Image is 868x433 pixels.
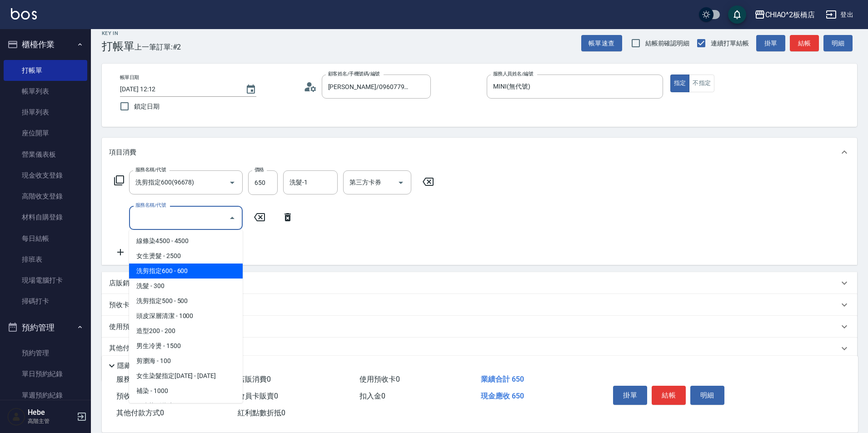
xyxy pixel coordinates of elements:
a: 排班表 [4,249,87,270]
button: 結帳 [790,35,819,52]
button: 櫃檯作業 [4,33,87,56]
span: 服務消費 650 [116,375,158,383]
button: CHIAO^2板橋店 [751,5,819,24]
label: 服務名稱/代號 [135,202,166,209]
label: 服務人員姓名/編號 [493,70,533,77]
button: 不指定 [689,75,714,92]
span: 現金應收 650 [481,392,524,400]
span: 使用預收卡 0 [359,375,400,383]
button: 掛單 [613,386,647,405]
span: 女生燙髮 - 2500 [129,249,243,264]
span: 女生染髮指定[DATE] - [DATE] [129,368,243,383]
span: 店販消費 0 [238,375,271,383]
label: 帳單日期 [120,74,139,81]
a: 現場電腦打卡 [4,270,87,291]
p: 預收卡販賣 [109,300,143,310]
h5: Hebe [28,408,74,417]
input: YYYY/MM/DD hh:mm [120,82,236,97]
div: 使用預收卡 [102,316,857,338]
span: 男生冷燙 - 1500 [129,338,243,353]
span: 業績合計 650 [481,375,524,383]
a: 打帳單 [4,60,87,81]
label: 服務名稱/代號 [135,166,166,173]
button: 明細 [823,35,853,52]
div: CHIAO^2板橋店 [765,9,815,20]
h3: 打帳單 [102,40,135,53]
span: 洗髮 - 300 [129,279,243,294]
button: Open [225,175,239,190]
div: 其他付款方式入金可用餘額: 0 [102,338,857,359]
div: 店販銷售 [102,272,857,294]
span: 上一筆訂單:#2 [135,41,181,53]
p: 使用預收卡 [109,322,143,332]
span: 頭皮深層清潔 - 1000 [129,309,243,324]
a: 現金收支登錄 [4,165,87,186]
a: 每日結帳 [4,228,87,249]
span: 補染 - 1000 [129,383,243,398]
p: 項目消費 [109,148,136,157]
img: Person [7,408,25,426]
a: 高階收支登錄 [4,186,87,207]
span: 連續打單結帳 [711,39,749,48]
button: 帳單速查 [581,35,622,52]
p: 店販銷售 [109,279,136,288]
a: 座位開單 [4,123,87,144]
a: 掃碼打卡 [4,291,87,312]
span: 洗剪指定500 - 500 [129,294,243,309]
span: 會員卡販賣 0 [238,392,278,400]
button: Close [225,211,239,225]
span: 造型200 - 200 [129,324,243,338]
a: 掛單列表 [4,102,87,123]
div: 項目消費 [102,138,857,167]
a: 營業儀表板 [4,144,87,165]
span: 預收卡販賣 0 [116,392,157,400]
p: 高階主管 [28,417,74,425]
span: 其他付款方式 0 [116,408,164,417]
button: 結帳 [652,386,686,405]
div: 預收卡販賣 [102,294,857,316]
img: Logo [11,8,37,20]
span: 線條染4500 - 4500 [129,234,243,249]
h2: Key In [102,30,135,36]
label: 價格 [254,166,264,173]
button: Choose date, selected date is 2025-10-11 [240,79,262,100]
p: 其他付款方式 [109,343,193,353]
button: 明細 [690,386,724,405]
button: 掛單 [756,35,785,52]
a: 單日預約紀錄 [4,363,87,384]
a: 帳單列表 [4,81,87,102]
button: 登出 [822,6,857,23]
p: 隱藏業績明細 [117,361,158,371]
label: 顧客姓名/手機號碼/編號 [328,70,380,77]
button: Open [394,175,408,190]
a: 單週預約紀錄 [4,385,87,406]
span: 剪瀏海 - 100 [129,353,243,368]
a: 預約管理 [4,343,87,363]
span: 扣入金 0 [359,392,385,400]
button: save [728,5,746,24]
span: 鎖定日期 [134,102,160,111]
span: 男生染髮指定 - 1500 [129,398,243,413]
button: 預約管理 [4,316,87,339]
span: 結帳前確認明細 [645,39,690,48]
span: 洗剪指定600 - 600 [129,264,243,279]
a: 材料自購登錄 [4,207,87,228]
button: 指定 [670,75,690,92]
span: 紅利點數折抵 0 [238,408,285,417]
